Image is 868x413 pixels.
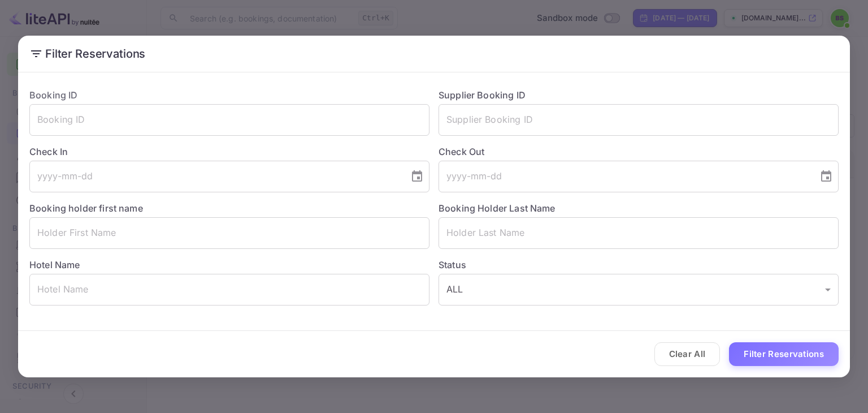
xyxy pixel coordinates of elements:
h2: Filter Reservations [18,36,850,72]
button: Choose date [815,165,837,188]
input: Supplier Booking ID [439,104,839,136]
input: Hotel Name [29,274,429,306]
input: yyyy-mm-dd [439,161,810,192]
button: Clear All [654,342,721,367]
input: Booking ID [29,104,429,136]
input: yyyy-mm-dd [29,161,401,192]
input: Holder Last Name [439,217,839,249]
div: ALL [439,274,839,306]
label: Status [439,258,839,272]
label: Booking holder first name [29,203,143,214]
label: Hotel Name [29,259,80,270]
input: Holder First Name [29,217,429,249]
button: Filter Reservations [729,342,839,367]
label: Check Out [439,145,839,158]
label: Booking Holder Last Name [439,203,555,214]
label: Booking ID [29,89,78,101]
label: Check In [29,145,429,158]
button: Choose date [406,165,428,188]
label: Supplier Booking ID [439,89,526,101]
